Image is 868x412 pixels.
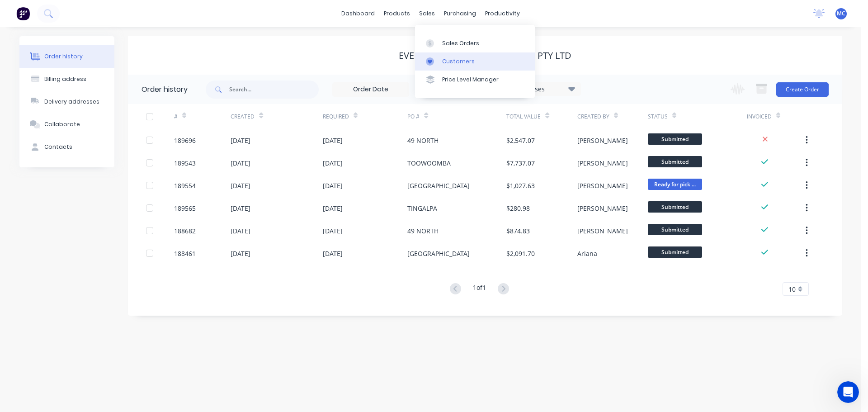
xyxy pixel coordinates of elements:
a: Customers [415,52,535,71]
div: Everlast Roofing Solutions Pty Ltd [399,50,571,61]
div: [PERSON_NAME] [577,181,628,190]
div: Sales Orders [442,39,479,47]
div: [DATE] [231,158,250,168]
button: Delivery addresses [19,90,114,113]
button: Create Order [776,82,829,97]
div: Invoiced [747,113,772,121]
div: [PERSON_NAME] [577,136,628,145]
div: [DATE] [323,136,343,145]
button: Order history [19,45,114,68]
div: 189696 [174,136,196,145]
div: [DATE] [323,158,343,168]
div: Created [231,104,322,129]
div: Delivery addresses [44,98,99,106]
div: 188461 [174,249,196,258]
div: Invoiced [747,104,803,129]
div: Ariana [577,249,597,258]
input: Order Date [333,83,409,96]
div: [DATE] [323,226,343,236]
a: Price Level Manager [415,71,535,89]
div: [DATE] [231,249,250,258]
div: PO # [407,113,420,121]
div: [DATE] [323,181,343,190]
div: 189554 [174,181,196,190]
button: Billing address [19,68,114,90]
div: Total Value [506,113,541,121]
span: Submitted [648,224,702,235]
div: productivity [481,7,524,20]
div: purchasing [439,7,481,20]
div: Status [648,104,747,129]
span: Submitted [648,156,702,167]
div: Created By [577,113,609,121]
span: Submitted [648,246,702,258]
div: Customers [442,57,475,66]
div: [PERSON_NAME] [577,226,628,236]
div: 188682 [174,226,196,236]
div: 189565 [174,204,196,213]
a: dashboard [337,7,379,20]
iframe: Intercom live chat [837,381,859,403]
div: TINGALPA [407,204,437,213]
span: MC [837,9,845,18]
div: 49 NORTH [407,226,439,236]
div: [DATE] [231,136,250,145]
div: 1 of 1 [473,283,486,296]
div: Created [231,113,255,121]
span: Submitted [648,133,702,145]
div: Total Value [506,104,577,129]
div: $874.83 [506,226,530,236]
span: Submitted [648,201,702,213]
div: Billing address [44,75,86,83]
div: Order history [142,84,188,95]
div: TOOWOOMBA [407,158,451,168]
div: $2,091.70 [506,249,535,258]
div: PO # [407,104,506,129]
div: [PERSON_NAME] [577,204,628,213]
div: [DATE] [231,204,250,213]
div: $280.98 [506,204,530,213]
div: Order history [44,52,83,61]
span: 10 [788,284,796,294]
div: Created By [577,104,648,129]
div: [DATE] [323,204,343,213]
div: [GEOGRAPHIC_DATA] [407,181,470,190]
div: # [174,113,178,121]
div: products [379,7,415,20]
div: Contacts [44,143,72,151]
div: 189543 [174,158,196,168]
div: # [174,104,231,129]
div: Price Level Manager [442,76,499,84]
div: Required [323,104,408,129]
div: [DATE] [231,226,250,236]
div: $7,737.07 [506,158,535,168]
div: Required [323,113,349,121]
a: Sales Orders [415,34,535,52]
div: sales [415,7,439,20]
button: Collaborate [19,113,114,136]
div: 11 Statuses [505,84,580,94]
div: [DATE] [231,181,250,190]
div: $1,027.63 [506,181,535,190]
div: Status [648,113,668,121]
button: Contacts [19,136,114,158]
div: [PERSON_NAME] [577,158,628,168]
div: [DATE] [323,249,343,258]
div: 49 NORTH [407,136,439,145]
div: [GEOGRAPHIC_DATA] [407,249,470,258]
span: Ready for pick ... [648,179,702,190]
img: Factory [16,7,30,20]
div: Collaborate [44,120,80,128]
div: $2,547.07 [506,136,535,145]
input: Search... [229,81,319,99]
